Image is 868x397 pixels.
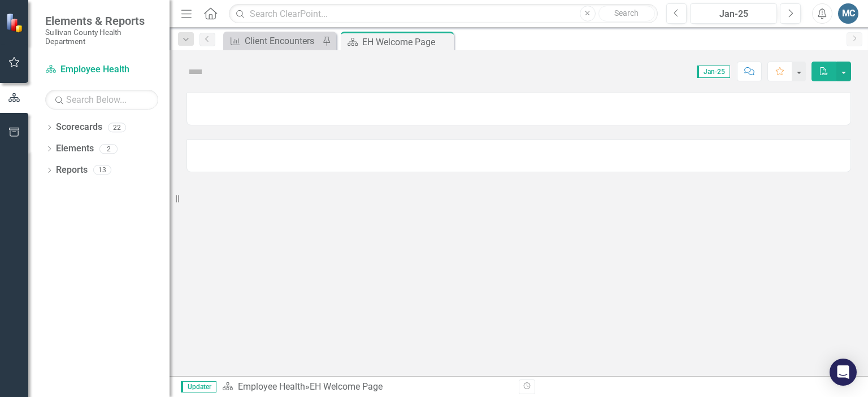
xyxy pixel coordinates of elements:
input: Search ClearPoint... [229,4,657,24]
button: MC [838,3,858,24]
span: Jan-25 [697,66,730,78]
a: Employee Health [45,63,158,76]
button: Search [598,6,655,21]
div: EH Welcome Page [362,35,451,49]
span: Search [614,8,639,18]
img: ClearPoint Strategy [6,12,26,33]
a: Elements [56,142,94,155]
button: Jan-25 [690,3,777,24]
a: Scorecards [56,121,102,134]
small: Sullivan County Health Department [45,28,158,46]
img: Not Defined [186,63,205,81]
span: Elements & Reports [45,14,158,28]
div: 13 [93,165,111,175]
span: Updater [181,381,216,392]
div: 22 [108,123,126,132]
div: Open Intercom Messenger [830,359,857,386]
a: Employee Health [238,381,305,392]
div: Client Encounters [245,34,319,48]
div: Jan-25 [694,7,773,21]
div: » [222,381,510,394]
input: Search Below... [45,90,158,110]
div: EH Welcome Page [310,381,383,392]
a: Reports [56,164,88,177]
a: Client Encounters [226,34,319,48]
div: 2 [99,144,118,154]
